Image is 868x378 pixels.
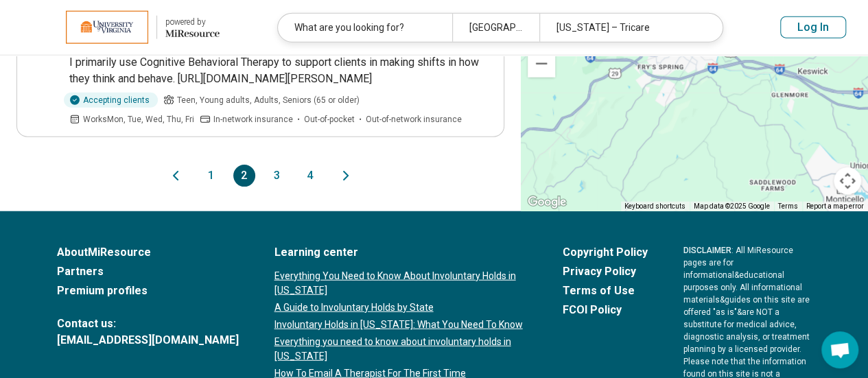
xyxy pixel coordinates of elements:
a: Copyright Policy [563,244,648,261]
a: AboutMiResource [57,244,239,261]
span: DISCLAIMER [683,246,731,255]
img: University of Virginia [66,11,148,44]
a: Report a map error [806,202,864,210]
a: University of Virginiapowered by [22,11,220,44]
a: FCOI Policy [563,302,648,318]
span: Contact us: [57,316,239,332]
button: Log In [780,16,846,38]
a: Learning center [274,244,527,261]
span: Teen, Young adults, Adults, Seniors (65 or older) [177,94,360,106]
button: Zoom out [528,50,555,78]
span: In-network insurance [213,113,293,126]
div: powered by [165,16,220,28]
a: Involuntary Holds in [US_STATE]: What You Need To Know [274,318,527,332]
a: [EMAIL_ADDRESS][DOMAIN_NAME] [57,332,239,349]
a: Premium profiles [57,283,239,299]
a: Privacy Policy [563,263,648,280]
button: Keyboard shortcuts [624,202,685,211]
button: Map camera controls [834,167,861,195]
button: 2 [233,165,255,187]
span: Out-of-network insurance [366,113,462,126]
span: Map data ©2025 Google [694,202,770,210]
a: Everything You Need to Know About Involuntary Holds in [US_STATE] [274,269,527,298]
button: 4 [299,165,321,187]
a: Open this area in Google Maps (opens a new window) [524,193,570,211]
a: Open chat [821,331,858,368]
div: [US_STATE] – Tricare [539,14,714,42]
button: Next page [338,165,354,187]
a: Everything you need to know about involuntary holds in [US_STATE] [274,335,527,364]
div: What are you looking for? [278,14,452,42]
a: Partners [57,263,239,280]
button: 1 [200,165,222,187]
div: Accepting clients [64,93,158,108]
button: Previous page [167,165,184,187]
a: Terms (opens in new tab) [778,202,798,210]
a: A Guide to Involuntary Holds by State [274,300,527,315]
span: Out-of-pocket [304,113,355,126]
div: [GEOGRAPHIC_DATA], [GEOGRAPHIC_DATA] [452,14,539,42]
a: Terms of Use [563,283,648,299]
img: Google [524,193,570,211]
p: I primarily use Cognitive Behavioral Therapy to support clients in making shifts in how they thin... [69,54,493,87]
button: 3 [266,165,288,187]
span: Works Mon, Tue, Wed, Thu, Fri [83,113,194,126]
